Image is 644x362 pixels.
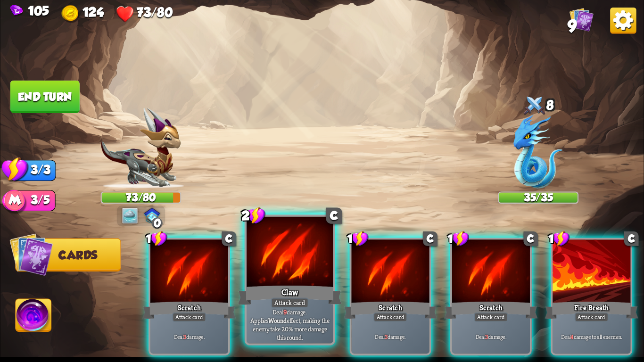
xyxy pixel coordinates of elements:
img: Mana_Points.png [2,189,27,214]
span: 73/80 [137,5,173,19]
div: Fire Breath [545,300,638,321]
div: Attack card [271,297,309,308]
img: Cards_Icon.png [570,8,594,32]
div: C [326,208,342,224]
b: 9 [283,307,287,316]
p: Deal damage. [354,333,428,340]
div: C [423,231,438,246]
div: View all the cards in your deck [570,8,594,34]
p: Deal damage to all enemies. [554,333,628,340]
div: Attack card [172,313,206,322]
div: 1 [447,230,469,247]
div: C [524,231,538,246]
div: 1 [548,230,570,247]
button: Cards [15,239,121,271]
img: Dark_Clouds.png [122,208,138,224]
span: 124 [83,5,104,19]
div: 73/80 [102,193,180,203]
img: Wind_Dragon.png [513,115,563,189]
button: End turn [10,81,80,113]
div: 8 [498,93,578,119]
p: Deal damage. Applies effect, making the enemy take 20% more damage this round. [249,307,331,342]
p: Deal damage. [152,333,226,340]
div: 3/5 [15,190,55,211]
b: Wound [268,316,287,324]
b: 4 [570,333,573,340]
div: Claw [238,284,342,307]
div: Scratch [444,300,537,321]
div: Attack card [474,313,508,322]
b: 3 [485,333,488,340]
div: 1 [347,230,369,247]
img: Ability_Icon.png [16,299,51,336]
div: 1 [146,230,167,247]
div: 35/35 [499,193,577,203]
div: Gems [10,3,50,18]
b: 3 [183,333,186,340]
img: Gem.png [10,5,23,17]
img: ChevalierSigil.png [144,208,160,223]
div: 0 [151,218,162,229]
img: Gold.png [62,5,80,23]
div: Scratch [344,300,437,321]
img: Stamina_Icon.png [2,156,29,182]
div: C [624,231,639,246]
div: Scratch [142,300,236,321]
span: 9 [568,16,577,36]
span: Cards [58,249,98,262]
div: Health [116,5,172,23]
div: Attack card [373,313,407,322]
div: Gold [62,5,104,23]
img: Options_Button.png [610,8,636,33]
div: C [222,231,237,246]
img: Cards_Icon.png [9,233,53,276]
p: Deal damage. [454,333,528,340]
img: Chevalier_Dragon.png [101,107,181,189]
b: 3 [385,333,388,340]
img: Heart.png [116,5,134,23]
div: 2 [241,206,265,224]
div: Attack card [575,313,609,322]
div: 3/3 [15,160,56,181]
